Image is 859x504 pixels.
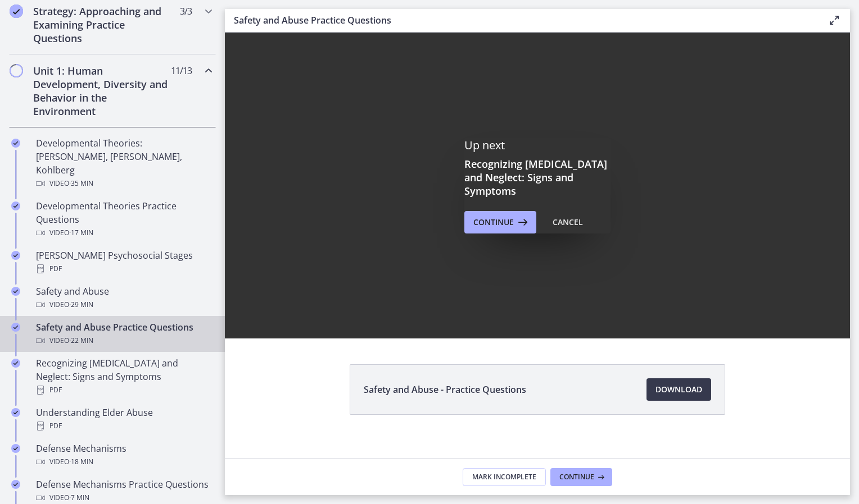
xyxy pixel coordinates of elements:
a: Download [646,378,711,401]
i: Completed [11,480,20,489]
div: Cancel [553,216,583,229]
button: Cancel [544,211,592,233]
div: PDF [36,419,211,433]
div: Defense Mechanisms [36,442,211,469]
i: Completed [11,251,20,260]
div: Developmental Theories Practice Questions [36,199,211,240]
span: Continue [473,216,514,229]
h2: Strategy: Approaching and Examining Practice Questions [33,4,170,45]
button: Continue [550,468,612,486]
h3: Recognizing [MEDICAL_DATA] and Neglect: Signs and Symptoms [464,157,611,198]
p: Up next [464,138,611,153]
div: Safety and Abuse Practice Questions [36,320,211,347]
i: Completed [11,323,20,332]
div: Developmental Theories: [PERSON_NAME], [PERSON_NAME], Kohlberg [36,136,211,190]
div: PDF [36,383,211,397]
i: Completed [11,444,20,453]
div: Video [36,226,211,240]
button: Mark Incomplete [463,468,546,486]
i: Completed [11,201,20,210]
div: Video [36,298,211,311]
span: Continue [559,473,594,482]
i: Completed [11,408,20,417]
div: Video [36,334,211,347]
span: · 17 min [69,226,93,240]
span: · 22 min [69,334,93,347]
span: 11 / 13 [171,64,192,77]
i: Completed [11,287,20,296]
i: Completed [11,359,20,368]
div: Recognizing [MEDICAL_DATA] and Neglect: Signs and Symptoms [36,356,211,397]
span: Download [655,383,702,396]
i: Completed [11,139,20,148]
div: [PERSON_NAME] Psychosocial Stages [36,249,211,276]
div: Video [36,455,211,469]
h3: Safety and Abuse Practice Questions [234,13,810,27]
span: · 18 min [69,455,93,469]
div: PDF [36,262,211,276]
span: · 29 min [69,298,93,311]
div: Video [36,177,211,190]
button: Continue [464,211,536,233]
span: · 35 min [69,177,93,190]
span: Safety and Abuse - Practice Questions [364,383,526,396]
h2: Unit 1: Human Development, Diversity and Behavior in the Environment [33,64,170,118]
div: Understanding Elder Abuse [36,406,211,433]
i: Completed [10,4,23,18]
span: 3 / 3 [180,4,192,18]
div: Safety and Abuse [36,285,211,311]
span: Mark Incomplete [472,473,536,482]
